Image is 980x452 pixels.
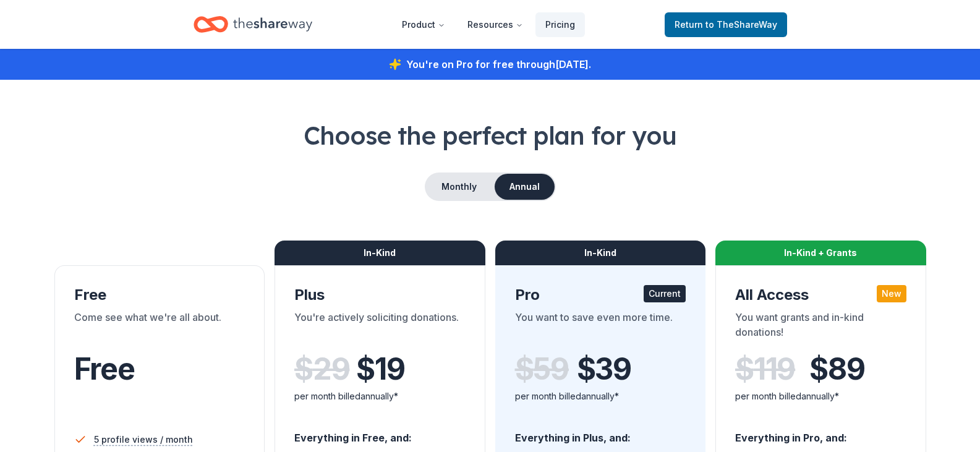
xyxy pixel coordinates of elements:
[356,352,404,386] span: $ 19
[535,12,585,37] a: Pricing
[426,174,492,200] button: Monthly
[735,285,906,305] div: All Access
[294,285,466,305] div: Plus
[74,351,135,387] span: Free
[735,420,906,446] div: Everything in Pro, and:
[458,12,533,37] button: Resources
[94,432,193,447] span: 5 profile views / month
[577,352,631,386] span: $ 39
[294,389,466,404] div: per month billed annually*
[294,420,466,446] div: Everything in Free, and:
[644,285,686,302] div: Current
[809,352,864,386] span: $ 89
[675,17,777,32] span: Return
[735,310,906,344] div: You want grants and in-kind donations!
[49,118,931,153] h1: Choose the perfect plan for you
[715,241,926,265] div: In-Kind + Grants
[705,19,777,30] span: to TheShareWay
[392,12,455,37] button: Product
[495,174,555,200] button: Annual
[74,310,245,344] div: Come see what we're all about.
[665,12,787,37] a: Returnto TheShareWay
[515,310,686,344] div: You want to save even more time.
[515,389,686,404] div: per month billed annually*
[515,285,686,305] div: Pro
[392,10,585,39] nav: Main
[194,10,312,39] a: Home
[294,310,466,344] div: You're actively soliciting donations.
[515,420,686,446] div: Everything in Plus, and:
[495,241,706,265] div: In-Kind
[275,241,485,265] div: In-Kind
[735,389,906,404] div: per month billed annually*
[877,285,906,302] div: New
[74,285,245,305] div: Free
